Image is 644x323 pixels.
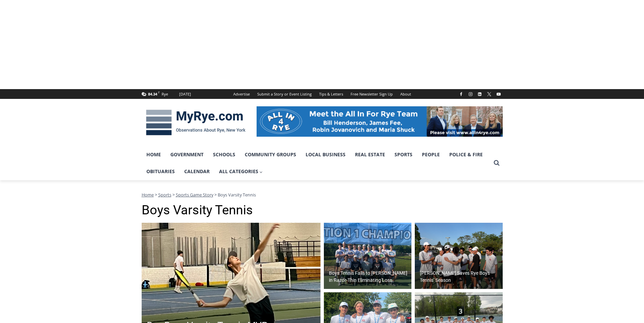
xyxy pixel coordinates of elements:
[142,105,250,140] img: MyRye.com
[476,90,484,98] a: Linkedin
[347,89,397,99] a: Free Newsletter Sign Up
[415,223,503,289] a: [PERSON_NAME] Saves Rye Boys Tennis’ Season
[142,146,166,163] a: Home
[219,168,263,175] span: All Categories
[142,203,503,218] h1: Boys Varsity Tennis
[324,223,412,289] a: Boys Tennis Falls to [PERSON_NAME] in Razor-Thin Eliminating Loss
[350,146,390,163] a: Real Estate
[179,91,191,97] div: [DATE]
[142,192,154,198] a: Home
[485,90,493,98] a: X
[155,192,157,198] span: >
[166,146,208,163] a: Government
[457,90,465,98] a: Facebook
[415,223,503,289] img: (PHOTO: Rye Boys Tennis' Luke Gordon is swarmed by teammates after a supertiebreaker win to push ...
[230,89,254,99] a: Advertise
[142,163,180,180] a: Obituaries
[390,146,417,163] a: Sports
[148,91,157,97] span: 84.34
[445,146,487,163] a: Police & Fire
[180,163,214,180] a: Calendar
[467,90,475,98] a: Instagram
[214,163,268,180] a: All Categories
[142,191,503,198] nav: Breadcrumbs
[158,192,171,198] a: Sports
[315,89,347,99] a: Tips & Letters
[176,192,213,198] a: Sports Game Story
[214,192,217,198] span: >
[420,270,501,284] h2: [PERSON_NAME] Saves Rye Boys Tennis’ Season
[254,89,315,99] a: Submit a Story or Event Listing
[218,192,256,198] span: Boys Varsity Tennis
[162,91,168,97] div: Rye
[172,192,175,198] span: >
[491,157,503,169] button: View Search Form
[329,270,410,284] h2: Boys Tennis Falls to [PERSON_NAME] in Razor-Thin Eliminating Loss
[208,146,240,163] a: Schools
[158,90,160,94] span: F
[240,146,301,163] a: Community Groups
[142,146,491,180] nav: Primary Navigation
[417,146,445,163] a: People
[230,89,415,99] nav: Secondary Navigation
[301,146,350,163] a: Local Business
[257,106,503,137] img: All in for Rye
[495,90,503,98] a: YouTube
[397,89,415,99] a: About
[324,223,412,289] img: (PHOTO: The Rye Boys Tennis team at round two of the 2025 Section 1 Tournament. Contributed.)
